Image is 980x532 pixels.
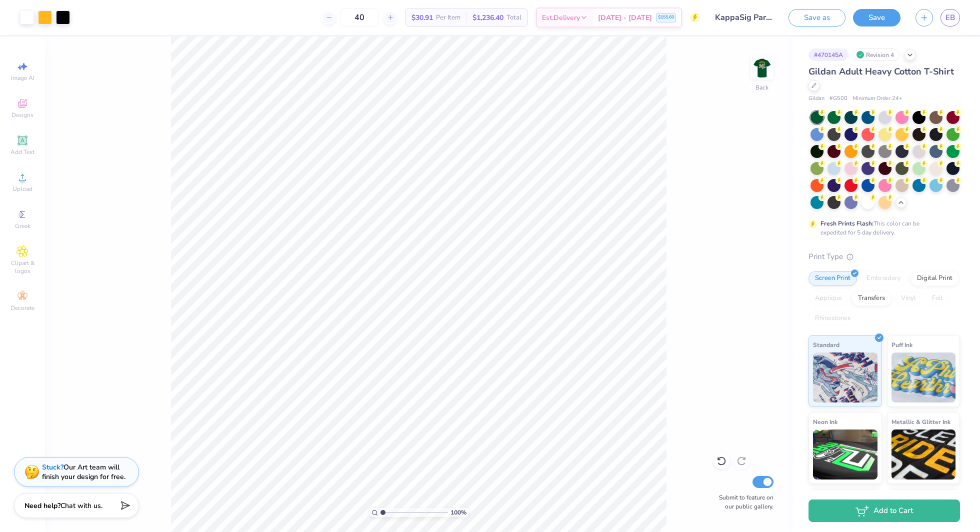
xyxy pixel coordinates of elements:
[658,14,674,21] span: $155.60
[542,12,580,23] span: Est. Delivery
[860,271,907,286] div: Embroidery
[788,9,845,26] button: Save as
[891,339,912,350] span: Puff Ink
[411,12,433,23] span: $30.91
[853,9,900,26] button: Save
[891,429,956,479] img: Metallic & Glitter Ink
[10,304,34,312] span: Decorate
[891,352,956,402] img: Puff Ink
[472,12,503,23] span: $1,236.40
[12,185,32,193] span: Upload
[24,501,60,510] strong: Need help?
[10,148,34,156] span: Add Text
[891,416,950,427] span: Metallic & Glitter Ink
[940,9,960,26] a: EB
[15,222,30,230] span: Greek
[813,352,877,402] img: Standard
[852,94,902,103] span: Minimum Order: 24 +
[755,83,768,92] div: Back
[851,291,891,306] div: Transfers
[813,339,839,350] span: Standard
[436,12,460,23] span: Per Item
[829,94,847,103] span: # G500
[713,493,773,511] label: Submit to feature on our public gallery.
[506,12,521,23] span: Total
[945,12,955,23] span: EB
[820,219,943,237] div: This color can be expedited for 5 day delivery.
[5,259,40,275] span: Clipart & logos
[808,271,857,286] div: Screen Print
[808,311,857,326] div: Rhinestones
[808,499,960,522] button: Add to Cart
[910,271,959,286] div: Digital Print
[808,65,954,77] span: Gildan Adult Heavy Cotton T-Shirt
[813,429,877,479] img: Neon Ink
[42,462,125,481] div: Our Art team will finish your design for free.
[853,48,899,61] div: Revision 4
[340,8,379,26] input: – –
[42,462,63,472] strong: Stuck?
[707,7,781,27] input: Untitled Design
[450,508,466,517] span: 100 %
[820,219,873,227] strong: Fresh Prints Flash:
[11,111,33,119] span: Designs
[808,251,960,262] div: Print Type
[894,291,922,306] div: Vinyl
[808,94,824,103] span: Gildan
[808,48,848,61] div: # 470145A
[752,58,772,78] img: Back
[808,291,848,306] div: Applique
[925,291,949,306] div: Foil
[598,12,652,23] span: [DATE] - [DATE]
[813,416,837,427] span: Neon Ink
[11,74,34,82] span: Image AI
[60,501,102,510] span: Chat with us.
